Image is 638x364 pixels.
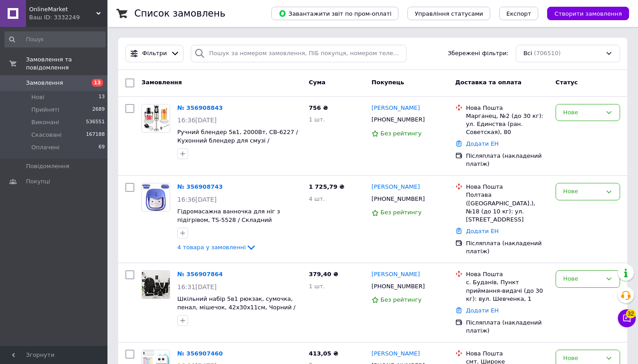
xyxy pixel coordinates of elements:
input: Пошук за номером замовлення, ПІБ покупця, номером телефону, Email, номером накладної [191,45,407,62]
a: Додати ЕН [466,140,499,147]
span: Замовлення [26,79,63,87]
a: [PERSON_NAME] [372,350,420,358]
div: Полтава ([GEOGRAPHIC_DATA].), №18 (до 10 кг): ул. [STREET_ADDRESS] [466,191,548,224]
span: Без рейтингу [381,296,422,303]
img: Фото товару [142,271,170,299]
div: Нова Пошта [466,183,548,191]
div: Післяплата (накладений платіж) [466,319,548,335]
span: Покупці [26,178,50,186]
span: Управління статусами [415,10,483,17]
span: Без рейтингу [381,130,422,137]
span: 4 товара у замовленні [177,244,246,251]
a: 4 товара у замовленні [177,244,257,251]
span: Замовлення та повідомлення [26,56,107,72]
a: Створити замовлення [538,10,629,17]
button: Чат з покупцем32 [618,309,636,327]
span: Збережені фільтри: [448,49,509,58]
a: Гідромасажна ванночка для ніг з підігрівом, TS-5528 / Складний масажер-ванна для ніг [177,208,280,231]
span: Завантажити звіт по пром-оплаті [278,9,391,17]
span: Доставка та оплата [455,79,522,86]
span: OnlineMarket [29,5,96,13]
a: № 356908743 [177,183,223,190]
span: Всі [523,49,532,58]
span: 4 шт. [309,195,325,202]
div: Нова Пошта [466,350,548,358]
a: Фото товару [141,183,170,212]
span: Фільтри [142,49,167,58]
a: Ручний блендер 5в1, 2000Вт, СВ-6227 / Кухонний блендер для смузі / Занурювальний блендер / Подріб... [177,129,300,152]
div: Нове [563,187,602,196]
div: Післяплата (накладений платіж) [466,152,548,168]
span: Експорт [506,10,531,17]
div: Нова Пошта [466,270,548,278]
span: 32 [626,309,636,318]
span: 413,05 ₴ [309,350,338,357]
a: Фото товару [141,270,170,299]
div: Нове [563,354,602,363]
span: 1 725,79 ₴ [309,183,344,190]
span: 69 [98,143,105,152]
a: № 356907460 [177,350,223,357]
img: Фото товару [142,183,170,211]
div: Післяплата (накладений платіж) [466,239,548,256]
a: Додати ЕН [466,307,499,314]
span: Скасовані [31,131,62,139]
div: Марганец, №2 (до 30 кг): ул. Единства (ран. Советская), 80 [466,112,548,137]
a: Шкільний набір 5в1 рюкзак, сумочка, пенал, мішечок, 42x30x11см, Чорний / Рюкзак підлітковий / Дит... [177,295,301,319]
span: 1 шт. [309,283,325,290]
a: № 356908843 [177,104,223,111]
span: 167188 [86,131,105,139]
h1: Список замовлень [134,8,225,19]
a: Фото товару [141,104,170,133]
input: Пошук [4,31,106,48]
a: [PERSON_NAME] [372,270,420,279]
span: 756 ₴ [309,104,328,111]
span: Без рейтингу [381,209,422,216]
span: 16:31[DATE] [177,283,217,290]
a: № 356907864 [177,271,223,277]
a: [PERSON_NAME] [372,104,420,113]
span: 16:36[DATE] [177,196,217,203]
span: 13 [92,79,103,87]
span: (706510) [534,50,561,56]
span: Статус [556,79,578,86]
span: 379,40 ₴ [309,271,338,277]
button: Завантажити звіт по пром-оплаті [271,7,398,20]
div: [PHONE_NUMBER] [370,114,427,126]
span: Оплачені [31,143,60,152]
span: Створити замовлення [554,10,622,17]
a: Додати ЕН [466,228,499,234]
div: Ваш ID: 3332249 [29,13,107,22]
span: 2689 [92,106,105,114]
span: 536551 [86,118,105,126]
span: Виконані [31,118,59,126]
div: с. Буданів, Пункт приймання-видачі (до 30 кг): вул. Шевченка, 1 [466,278,548,303]
span: Повідомлення [26,162,69,170]
button: Створити замовлення [547,7,629,20]
div: [PHONE_NUMBER] [370,281,427,292]
button: Управління статусами [407,7,490,20]
span: 16:36[DATE] [177,117,217,124]
button: Експорт [499,7,539,20]
span: Нові [31,93,44,101]
div: Нове [563,274,602,284]
span: Прийняті [31,106,59,114]
span: Cума [309,79,325,86]
div: Нова Пошта [466,104,548,112]
img: Фото товару [142,104,170,132]
a: [PERSON_NAME] [372,183,420,191]
span: 1 шт. [309,116,325,123]
div: Нове [563,108,602,117]
div: [PHONE_NUMBER] [370,193,427,205]
span: Покупець [372,79,404,86]
span: 13 [98,93,105,101]
span: Замовлення [141,79,182,86]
